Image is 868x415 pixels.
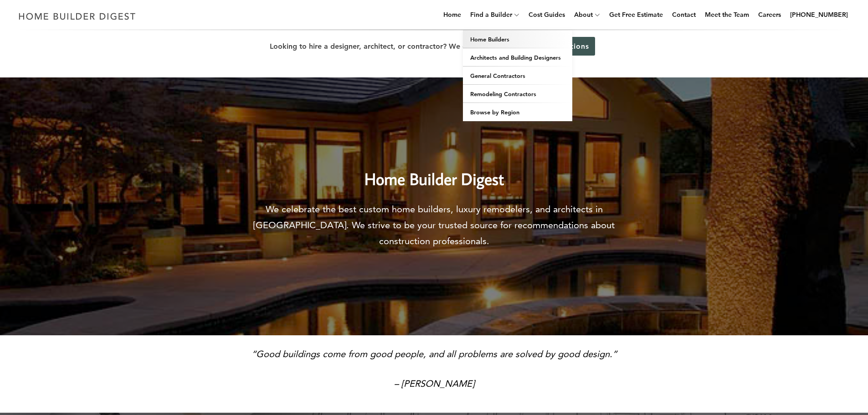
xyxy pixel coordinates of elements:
[463,48,572,67] a: Architects and Building Designers
[241,150,628,191] h2: Home Builder Digest
[15,7,140,25] img: Home Builder Digest
[693,349,857,404] iframe: Drift Widget Chat Controller
[463,85,572,103] a: Remodeling Contractors
[497,37,595,56] a: Get Recommendations
[463,103,572,121] a: Browse by Region
[394,378,474,389] em: – [PERSON_NAME]
[252,348,617,359] em: “Good buildings come from good people, and all problems are solved by good design.”
[463,30,572,48] a: Home Builders
[463,67,572,85] a: General Contractors
[241,201,628,249] p: We celebrate the best custom home builders, luxury remodelers, and architects in [GEOGRAPHIC_DATA...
